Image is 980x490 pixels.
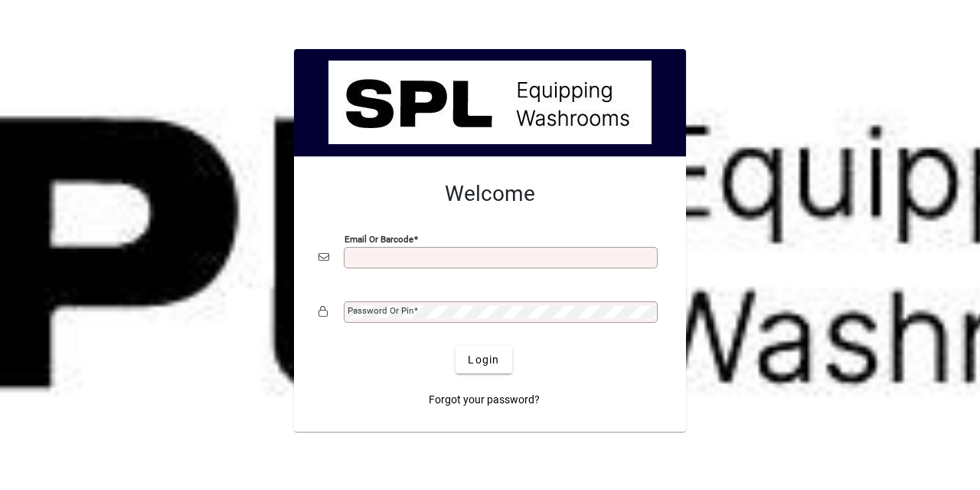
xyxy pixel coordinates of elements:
button: Login [456,346,511,373]
h2: Welcome [318,181,661,207]
mat-label: Password or Pin [348,305,413,316]
span: Forgot your password? [429,392,540,408]
a: Forgot your password? [423,386,546,413]
span: Login [468,352,499,368]
mat-label: Email or Barcode [345,234,413,245]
